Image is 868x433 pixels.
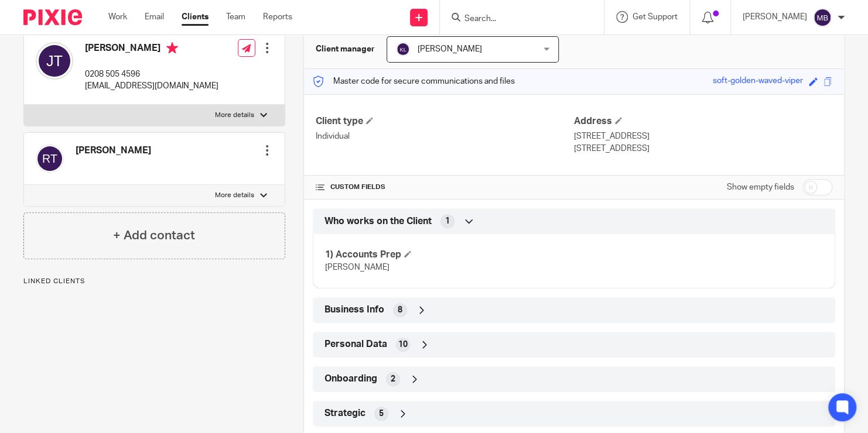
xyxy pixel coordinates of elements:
[113,226,195,245] h4: + Add contact
[215,191,254,200] p: More details
[85,68,218,80] p: 0208 505 4596
[396,42,410,56] img: svg%3E
[418,45,482,53] span: [PERSON_NAME]
[727,181,794,193] label: Show empty fields
[316,130,574,142] p: Individual
[85,80,218,92] p: [EMAIL_ADDRESS][DOMAIN_NAME]
[23,277,285,286] p: Linked clients
[23,9,82,25] img: Pixie
[713,75,803,88] div: soft-golden-waved-viper
[398,339,408,350] span: 10
[574,130,832,142] p: [STREET_ADDRESS]
[85,42,218,57] h4: [PERSON_NAME]
[324,407,365,420] span: Strategic
[36,145,64,173] img: svg%3E
[463,14,569,25] input: Search
[226,11,245,23] a: Team
[325,249,574,261] h4: 1) Accounts Prep
[324,373,377,385] span: Onboarding
[76,145,151,157] h4: [PERSON_NAME]
[182,11,209,23] a: Clients
[316,183,574,192] h4: CUSTOM FIELDS
[324,215,432,228] span: Who works on the Client
[391,373,395,385] span: 2
[263,11,292,23] a: Reports
[325,263,389,272] span: [PERSON_NAME]
[324,304,384,316] span: Business Info
[574,115,832,128] h4: Address
[166,42,178,54] i: Primary
[36,42,73,80] img: svg%3E
[324,338,387,350] span: Personal Data
[313,75,515,87] p: Master code for secure communications and files
[813,8,832,27] img: svg%3E
[743,11,807,23] p: [PERSON_NAME]
[145,11,164,23] a: Email
[215,111,254,120] p: More details
[398,304,402,316] span: 8
[316,115,574,128] h4: Client type
[316,43,375,55] h3: Client manager
[633,13,678,21] span: Get Support
[379,408,384,420] span: 5
[445,215,450,227] span: 1
[108,11,127,23] a: Work
[574,143,832,154] p: [STREET_ADDRESS]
